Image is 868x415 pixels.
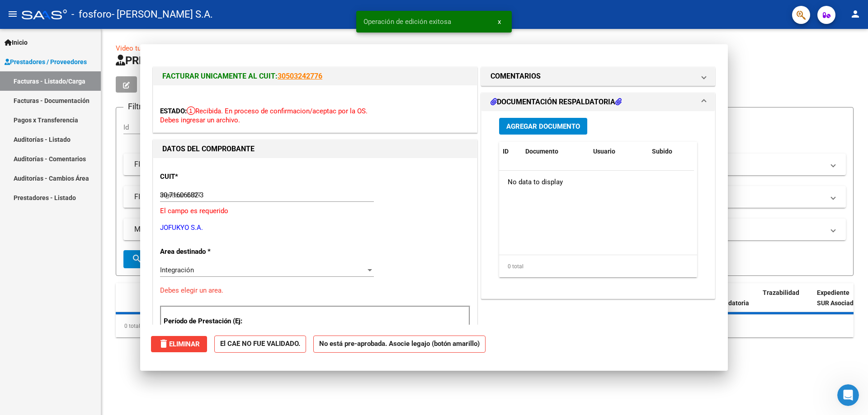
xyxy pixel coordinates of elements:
h1: COMENTARIOS [491,71,541,82]
mat-icon: delete [158,338,169,349]
button: Eliminar [151,336,207,352]
span: Integración [160,266,194,274]
p: El campo es requerido [160,206,470,216]
p: CUIT [160,172,253,182]
div: DOCUMENTACIÓN RESPALDATORIA [481,111,715,298]
datatable-header-cell: Subido [648,142,693,161]
datatable-header-cell: Expediente SUR Asociado [813,283,863,323]
mat-panel-title: FILTROS DE INTEGRACION [134,192,824,202]
strong: El CAE NO FUE VALIDADO. [214,336,306,353]
span: Buscar Comprobante [132,255,221,263]
span: Expediente SUR Asociado [817,289,857,307]
mat-panel-title: FILTROS DEL COMPROBANTE [134,159,824,169]
span: Trazabilidad [763,289,799,296]
mat-panel-title: MAS FILTROS [134,224,824,234]
span: Prestadores / Proveedores [5,57,87,67]
datatable-header-cell: Documento [522,142,590,161]
div: 0 total [116,315,854,337]
span: - [PERSON_NAME] S.A. [112,5,213,24]
span: x [498,18,501,26]
mat-icon: search [132,253,142,264]
a: Video tutorial [116,44,157,52]
span: Subido [652,148,672,155]
span: Usuario [593,148,615,155]
p: Período de Prestación (Ej: 202505 para Mayo 2025) [164,316,255,336]
span: ID [503,148,509,155]
datatable-header-cell: Trazabilidad [759,283,813,323]
p: JOFUKYO S.A. [160,223,470,233]
span: Doc Respaldatoria [708,289,749,307]
a: 30503242776 [278,72,322,80]
p: Debes ingresar un archivo. [160,115,470,126]
span: Operación de edición exitosa [363,17,451,26]
div: No data to display [499,171,694,193]
span: - fosforo [71,5,112,24]
button: Agregar Documento [499,118,587,135]
strong: No está pre-aprobada. Asocie legajo (botón amarillo) [313,336,486,353]
iframe: Intercom live chat [837,384,859,406]
mat-expansion-panel-header: DOCUMENTACIÓN RESPALDATORIA [481,93,715,111]
strong: DATOS DEL COMPROBANTE [162,145,255,153]
span: Eliminar [158,340,200,348]
mat-icon: person [850,9,861,19]
span: Documento [525,148,558,155]
span: Inicio [5,37,28,47]
span: FACTURAR UNICAMENTE AL CUIT: [162,72,278,80]
span: PRESTADORES -> Listado de CPBTs Emitidos por Prestadores / Proveedores [116,54,501,67]
datatable-header-cell: Acción [693,142,739,161]
datatable-header-cell: ID [499,142,522,161]
h1: DOCUMENTACIÓN RESPALDATORIA [491,97,622,107]
span: Recibida. En proceso de confirmacion/aceptac por la OS. [187,107,368,115]
span: Agregar Documento [506,122,580,131]
h3: Filtros [123,100,155,113]
mat-expansion-panel-header: COMENTARIOS [481,67,715,85]
mat-icon: menu [7,9,18,19]
button: x [491,14,508,30]
span: ESTADO: [160,107,187,115]
p: Area destinado * [160,247,253,257]
datatable-header-cell: Usuario [590,142,648,161]
p: Debes elegir un area. [160,285,470,296]
datatable-header-cell: Doc Respaldatoria [705,283,759,323]
div: 0 total [499,255,697,278]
